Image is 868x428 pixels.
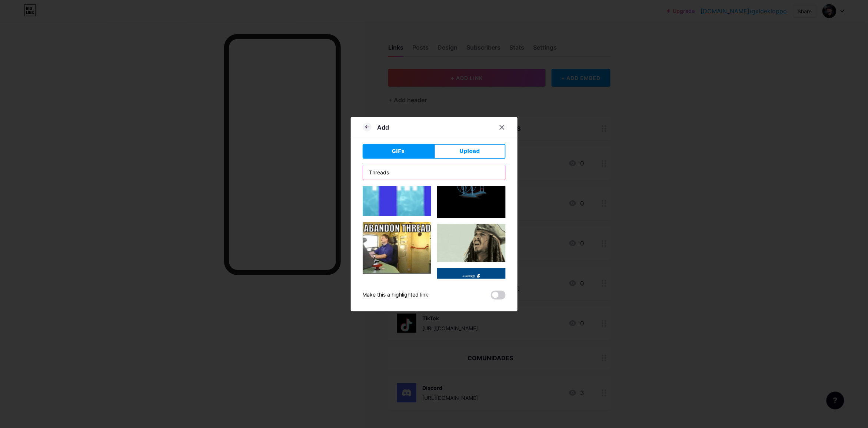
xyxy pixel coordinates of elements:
[378,123,389,132] div: Add
[363,144,434,159] button: GIFs
[437,268,506,320] img: Gihpy
[363,165,505,180] input: Search
[459,147,480,155] span: Upload
[437,224,506,262] img: Gihpy
[363,291,429,300] div: Make this a highlighted link
[434,144,506,159] button: Upload
[363,222,431,274] img: Gihpy
[392,147,405,155] span: GIFs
